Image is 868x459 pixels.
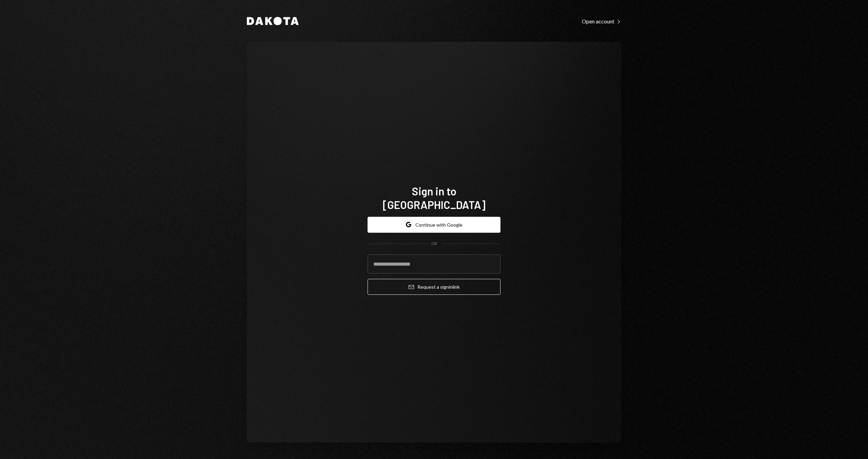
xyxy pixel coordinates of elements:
[431,241,437,247] div: OR
[368,184,500,211] h1: Sign in to [GEOGRAPHIC_DATA]
[582,18,621,25] div: Open account
[368,217,500,233] button: Continue with Google
[368,279,500,295] button: Request a signinlink
[582,17,621,25] a: Open account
